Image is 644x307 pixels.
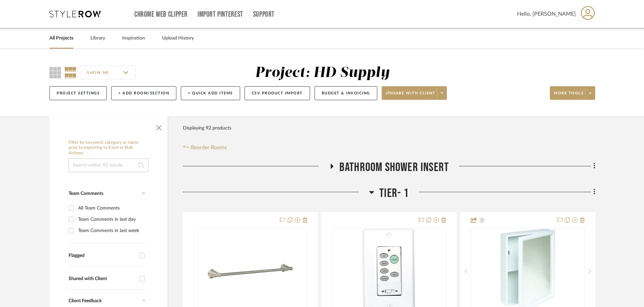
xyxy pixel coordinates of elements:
[69,140,148,156] h6: Filter by keyword, category or name prior to exporting to Excel or Bulk Actions
[49,34,73,43] a: All Projects
[78,214,144,225] div: Team Comments in last day
[111,86,176,100] button: + Add Room/Section
[339,160,449,175] span: Bathroom Shower Insert
[386,91,436,101] span: Share with client
[69,158,148,172] input: Search within 92 results
[382,86,447,100] button: Share with client
[69,253,136,259] div: Flagged
[253,12,275,17] a: Support
[90,34,105,43] a: Library
[554,91,584,101] span: More tools
[122,34,145,43] a: Inspiration
[255,66,390,80] div: Project: HD Supply
[78,225,144,236] div: Team Comments in last week
[550,86,595,100] button: More tools
[78,203,144,214] div: All Team Comments
[69,276,136,282] div: Shared with Client
[69,298,102,303] span: Client Feedback
[245,86,310,100] button: CSV Product Import
[162,34,194,43] a: Upload History
[134,12,188,17] a: Chrome Web Clipper
[152,120,166,133] button: Close
[49,86,107,100] button: Project Settings
[197,12,243,17] a: Import Pinterest
[314,86,377,100] button: Budget & Invoicing
[379,186,409,201] span: Tier- 1
[183,121,231,135] div: Displaying 92 products
[69,191,103,196] span: Team Comments
[191,143,227,152] span: Reorder Rooms
[517,10,576,18] span: Hello, [PERSON_NAME]
[181,86,240,100] button: + Quick Add Items
[183,143,227,152] button: Reorder Rooms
